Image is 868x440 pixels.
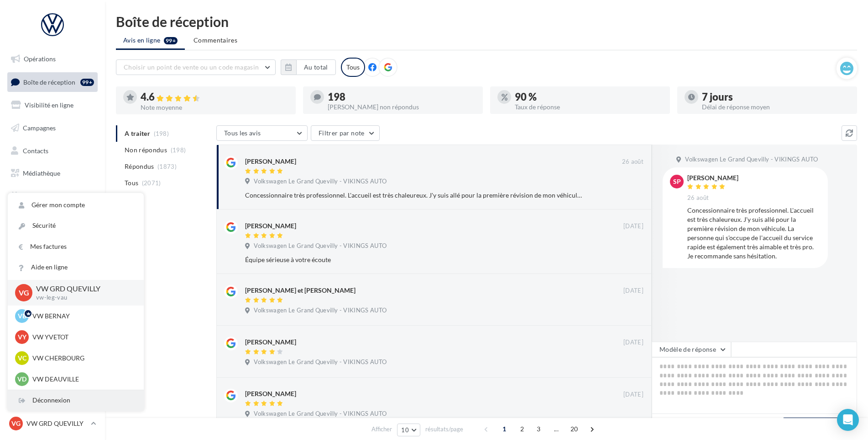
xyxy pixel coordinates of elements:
div: 198 [328,92,476,102]
button: Choisir un point de vente ou un code magasin [116,59,276,75]
p: VW CHERBOURG [32,354,133,363]
span: Opérations [24,55,56,63]
div: Taux de réponse [515,104,663,110]
span: Tous les avis [224,129,261,137]
span: VD [17,375,26,384]
div: 99+ [80,79,94,86]
p: VW YVETOT [32,333,133,342]
a: Médiathèque [5,164,99,183]
span: Contacts [23,146,48,154]
div: [PERSON_NAME] [245,221,296,231]
button: Au total [281,59,336,75]
button: Au total [296,59,336,75]
a: Campagnes DataOnDemand [5,240,99,267]
span: 20 [567,422,582,436]
a: Aide en ligne [8,257,144,278]
span: Répondus [125,162,154,171]
div: [PERSON_NAME] [245,338,296,347]
span: [DATE] [623,287,643,295]
span: VG [19,287,29,298]
a: VG VW GRD QUEVILLY [7,415,98,432]
a: Calendrier [5,187,99,206]
span: 10 [401,426,409,434]
span: Volkswagen Le Grand Quevilly - VIKINGS AUTO [685,156,818,164]
div: Concessionnaire très professionnel. L'accueil est très chaleureux. J'y suis allé pour la première... [245,191,584,200]
p: VW GRD QUEVILLY [26,419,87,428]
span: Commentaires [193,36,237,45]
span: Calendrier [23,192,53,200]
a: Visibilité en ligne [5,96,99,115]
div: Tous [341,58,365,77]
div: [PERSON_NAME] [245,389,296,398]
div: Open Intercom Messenger [837,409,859,431]
span: (198) [171,146,186,154]
a: Gérer mon compte [8,195,144,215]
span: 26 août [622,158,643,166]
span: Boîte de réception [23,78,75,86]
span: [DATE] [623,338,643,347]
a: Campagnes [5,118,99,138]
a: Boîte de réception99+ [5,72,99,92]
span: ... [549,422,564,436]
span: résultats/page [425,425,463,434]
a: Contacts [5,141,99,161]
span: (1873) [157,163,177,170]
p: VW DEAUVILLE [32,375,133,384]
div: Boîte de réception [116,15,857,28]
a: Opérations [5,49,99,69]
a: Mes factures [8,236,144,257]
span: 26 août [687,194,709,202]
div: 4.6 [141,92,288,102]
span: VY [18,333,26,342]
div: [PERSON_NAME] [245,157,296,166]
span: Sp [673,177,681,186]
div: Délai de réponse moyen [702,104,850,110]
span: Afficher [371,425,392,434]
span: Choisir un point de vente ou un code magasin [124,63,259,71]
div: Équipe sérieuse à votre écoute [245,255,584,264]
div: 90 % [515,92,663,102]
div: Note moyenne [141,104,288,111]
span: 3 [531,422,546,436]
a: PLV et print personnalisable [5,209,99,236]
span: (2071) [142,179,161,187]
span: 1 [497,422,512,436]
span: Volkswagen Le Grand Quevilly - VIKINGS AUTO [254,358,387,366]
div: [PERSON_NAME] et [PERSON_NAME] [245,286,356,295]
span: [DATE] [623,222,643,231]
span: Non répondus [125,145,167,155]
span: VC [18,354,26,363]
span: Visibilité en ligne [25,101,73,109]
div: Concessionnaire très professionnel. L'accueil est très chaleureux. J'y suis allé pour la première... [687,206,821,261]
span: Campagnes [23,124,56,132]
button: Modèle de réponse [652,342,731,357]
div: 7 jours [702,92,850,102]
span: VG [11,419,21,428]
span: VB [18,311,26,321]
p: VW BERNAY [32,311,133,321]
span: [DATE] [623,391,643,399]
span: Volkswagen Le Grand Quevilly - VIKINGS AUTO [254,410,387,418]
p: vw-leg-vau [36,294,129,302]
div: [PERSON_NAME] non répondus [328,104,476,110]
span: Tous [125,178,138,188]
span: 2 [515,422,529,436]
button: Filtrer par note [311,125,380,141]
div: [PERSON_NAME] [687,175,738,181]
a: Sécurité [8,215,144,236]
span: Volkswagen Le Grand Quevilly - VIKINGS AUTO [254,177,387,186]
button: Tous les avis [216,125,308,141]
div: Déconnexion [8,390,144,411]
p: VW GRD QUEVILLY [36,284,129,294]
span: Volkswagen Le Grand Quevilly - VIKINGS AUTO [254,306,387,315]
span: Médiathèque [23,169,60,177]
button: 10 [397,424,420,436]
span: Volkswagen Le Grand Quevilly - VIKINGS AUTO [254,242,387,250]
